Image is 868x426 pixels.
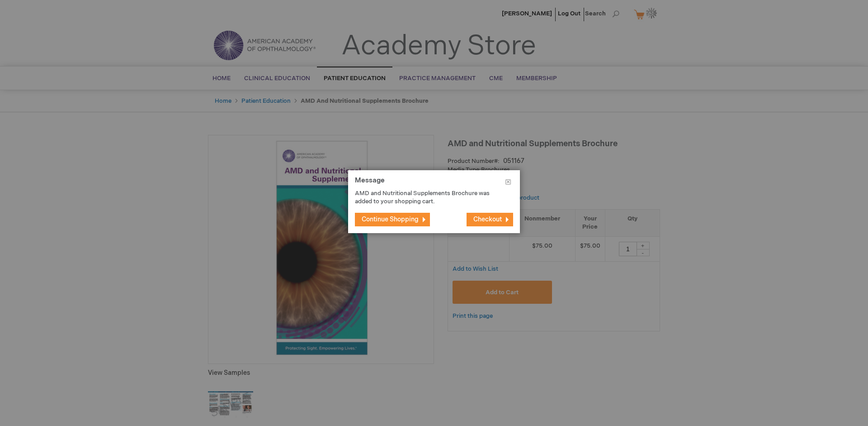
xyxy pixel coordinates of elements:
[355,213,430,226] button: Continue Shopping
[355,189,500,206] p: AMD and Nutritional Supplements Brochure was added to your shopping cart.
[362,215,419,223] span: Continue Shopping
[355,177,513,189] h1: Message
[473,215,502,223] span: Checkout
[467,213,513,226] button: Checkout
